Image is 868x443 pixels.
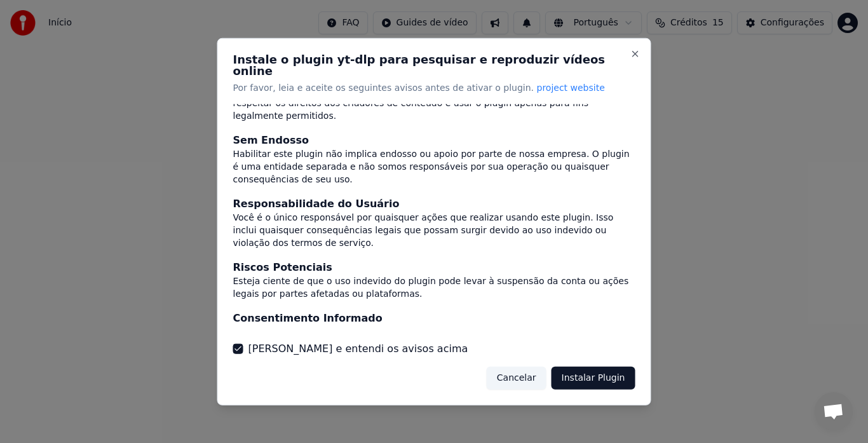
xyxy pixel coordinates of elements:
[233,311,635,326] div: Consentimento Informado
[233,148,635,186] div: Habilitar este plugin não implica endosso ou apoio por parte de nossa empresa. O plugin é uma ent...
[233,260,635,275] div: Riscos Potenciais
[248,341,468,357] label: [PERSON_NAME] e entendi os avisos acima
[233,72,635,123] div: Este plugin pode permitir ações (como baixar conteúdo) que podem infringir as leis de direitos au...
[487,367,546,390] button: Cancelar
[233,133,635,148] div: Sem Endosso
[233,212,635,250] div: Você é o único responsável por quaisquer ações que realizar usando este plugin. Isso inclui quais...
[233,275,635,301] div: Esteja ciente de que o uso indevido do plugin pode levar à suspensão da conta ou ações legais por...
[233,81,635,94] p: Por favor, leia e aceite os seguintes avisos antes de ativar o plugin.
[233,53,635,76] h2: Instale o plugin yt-dlp para pesquisar e reproduzir vídeos online
[233,196,635,212] div: Responsabilidade do Usuário
[537,82,605,92] span: project website
[552,367,635,390] button: Instalar Plugin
